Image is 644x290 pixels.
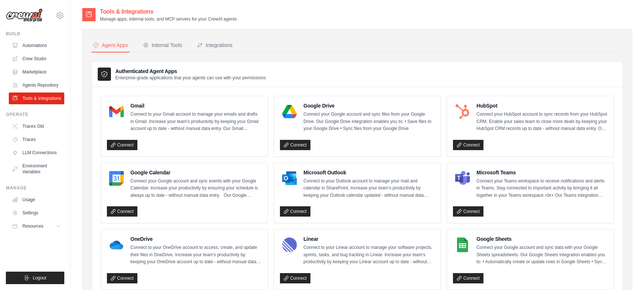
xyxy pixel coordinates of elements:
[107,206,137,217] a: Connect
[6,31,64,37] div: Build
[280,140,310,150] a: Connect
[303,111,435,133] p: Connect your Google account and sync files from your Google Drive. Our Google Drive integration e...
[476,111,608,133] p: Connect your HubSpot account to sync records from your HubSpot CRM. Enable your sales team to clo...
[33,275,46,281] span: Logout
[9,160,64,178] a: Environment Variables
[115,75,266,81] p: Enterprise-grade applications that your agents can use with your permissions
[280,206,310,217] a: Connect
[6,112,64,117] div: Operate
[476,244,608,266] p: Connect your Google account and sync data with your Google Sheets spreadsheets. Our Google Sheets...
[303,178,435,199] p: Connect to your Outlook account to manage your mail and calendar in SharePoint. Increase your tea...
[115,68,266,75] h3: Authenticated Agent Apps
[130,102,262,109] h4: Gmail
[9,194,64,206] a: Usage
[282,104,297,119] img: Google Drive Logo
[91,39,130,52] button: Agent Apps
[130,235,262,243] h4: OneDrive
[195,39,234,52] button: Integrations
[455,104,470,119] img: HubSpot Logo
[107,273,137,283] a: Connect
[109,238,124,252] img: OneDrive Logo
[107,140,137,150] a: Connect
[303,235,435,243] h4: Linear
[455,238,470,252] img: Google Sheets Logo
[9,147,64,159] a: LLM Connections
[22,223,43,229] span: Resources
[9,93,64,104] a: Tools & Integrations
[9,40,64,51] a: Automations
[6,185,64,191] div: Manage
[453,273,483,283] a: Connect
[100,7,237,16] h2: Tools & Integrations
[93,41,128,49] div: Agent Apps
[9,134,64,145] a: Traces
[9,220,64,232] button: Resources
[476,235,608,243] h4: Google Sheets
[109,104,124,119] img: Gmail Logo
[130,178,262,199] p: Connect your Google account and sync events with your Google Calendar. Increase your productivity...
[303,102,435,109] h4: Google Drive
[109,171,124,186] img: Google Calendar Logo
[453,140,483,150] a: Connect
[282,171,297,186] img: Microsoft Outlook Logo
[303,244,435,266] p: Connect to your Linear account to manage your software projects, sprints, tasks, and bug tracking...
[9,53,64,65] a: Crew Studio
[130,111,262,133] p: Connect to your Gmail account to manage your emails and drafts in Gmail. Increase your team’s pro...
[476,102,608,109] h4: HubSpot
[453,206,483,217] a: Connect
[9,66,64,78] a: Marketplace
[476,169,608,176] h4: Microsoft Teams
[130,169,262,176] h4: Google Calendar
[6,272,64,284] button: Logout
[6,8,43,22] img: Logo
[280,273,310,283] a: Connect
[303,169,435,176] h4: Microsoft Outlook
[130,244,262,266] p: Connect to your OneDrive account to access, create, and update their files in OneDrive. Increase ...
[141,39,184,52] button: Internal Tools
[9,207,64,219] a: Settings
[197,41,233,49] div: Integrations
[143,41,182,49] div: Internal Tools
[476,178,608,199] p: Connect your Teams workspace to receive notifications and alerts in Teams. Stay connected to impo...
[9,120,64,132] a: Traces Old
[100,16,237,22] p: Manage apps, internal tools, and MCP servers for your CrewAI agents
[455,171,470,186] img: Microsoft Teams Logo
[282,238,297,252] img: Linear Logo
[9,79,64,91] a: Agents Repository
